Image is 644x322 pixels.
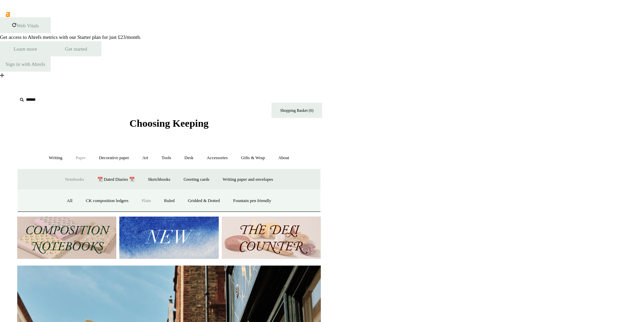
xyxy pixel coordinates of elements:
[93,149,135,167] a: Decorative paper
[129,118,209,129] span: Choosing Keeping
[5,61,45,67] span: Sign in with Ahrefs
[91,171,141,189] a: 📆 Dated Diaries 📆
[70,149,92,167] a: Paper
[177,171,215,189] a: Greeting cards
[136,149,154,167] a: Art
[178,149,200,167] a: Desk
[227,192,278,210] a: Fountain pen friendly
[17,217,116,259] img: 202302 Composition ledgers.jpg__PID:69722ee6-fa44-49dd-a067-31375e5d54ec
[272,149,295,167] a: About
[271,103,322,118] a: Shopping Basket (0)
[51,41,101,56] button: Get started
[235,149,271,167] a: Gifts & Wrap
[182,192,226,210] a: Gridded & Dotted
[43,149,69,167] a: Writing
[59,171,90,189] a: Notebooks
[156,149,177,167] a: Tools
[61,192,79,210] a: All
[222,217,321,259] img: The Deli Counter
[17,23,39,28] span: Web Vitals
[142,171,176,189] a: Sketchbooks
[136,192,157,210] a: Plain
[201,149,234,167] a: Accessories
[158,192,181,210] a: Ruled
[80,192,135,210] a: CK composition ledgers
[217,171,279,189] a: Writing paper and envelopes
[129,123,209,128] a: Choosing Keeping
[119,217,218,259] img: New.jpg__PID:f73bdf93-380a-4a35-bcfe-7823039498e1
